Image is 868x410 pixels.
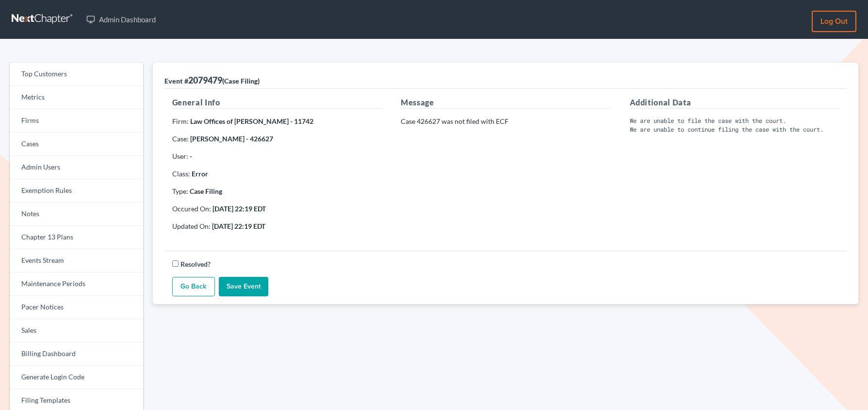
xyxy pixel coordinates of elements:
[82,11,161,28] a: Admin Dashboard
[180,259,211,269] label: Resolved?
[10,226,143,249] a: Chapter 13 Plans
[10,249,143,273] a: Events Stream
[401,117,610,126] p: Case 426627 was not filed with ECF
[172,222,211,230] span: Updated On:
[10,273,143,296] a: Maintenance Periods
[10,86,143,109] a: Metrics
[164,77,188,85] span: Event #
[10,296,143,319] a: Pacer Notices
[164,74,260,86] div: 2079479
[219,277,268,296] input: Save Event
[812,11,856,32] a: Log out
[172,135,189,143] span: Case:
[10,203,143,226] a: Notes
[172,205,211,213] span: Occured On:
[10,342,143,366] a: Billing Dashboard
[401,97,610,109] h5: Message
[10,366,143,389] a: Generate Login Code
[10,179,143,203] a: Exemption Rules
[630,117,839,134] pre: We are unable to file the case with the court. We are unable to continue filing the case with the...
[172,277,215,296] a: Go Back
[10,63,143,86] a: Top Customers
[10,133,143,156] a: Cases
[213,205,266,213] strong: [DATE] 22:19 EDT
[172,97,381,109] h5: General Info
[192,170,208,178] strong: Error
[172,170,190,178] span: Class:
[190,135,273,143] strong: [PERSON_NAME] - 426627
[10,319,143,342] a: Sales
[10,109,143,133] a: Firms
[172,117,189,125] span: Firm:
[190,117,313,125] strong: Law Offices of [PERSON_NAME] - 11742
[172,152,188,160] span: User:
[190,187,222,195] strong: Case Filing
[10,156,143,179] a: Admin Users
[212,222,265,230] strong: [DATE] 22:19 EDT
[630,97,839,109] h5: Additional Data
[222,77,260,85] span: (Case Filing)
[190,152,192,160] strong: -
[172,187,188,195] span: Type:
